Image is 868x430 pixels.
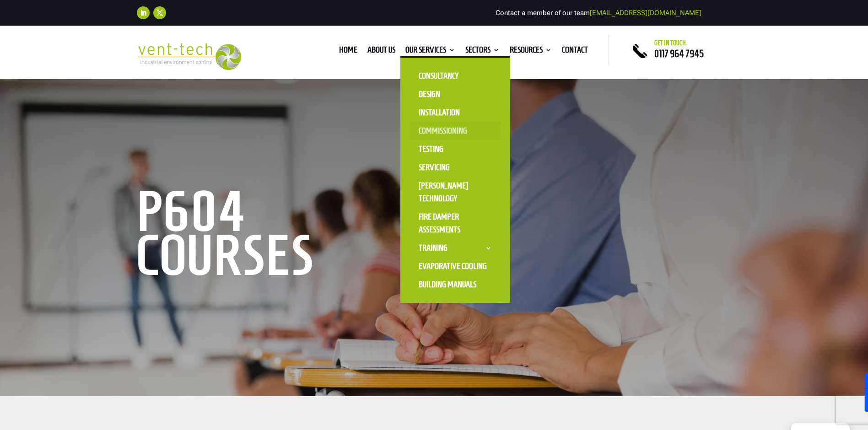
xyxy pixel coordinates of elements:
[137,43,242,70] img: 2023-09-27T08_35_16.549ZVENT-TECH---Clear-background
[137,6,150,19] a: Follow on LinkedIn
[496,9,701,17] span: Contact a member of our team
[405,47,455,57] a: Our Services
[410,177,501,208] a: [PERSON_NAME] Technology
[654,48,704,59] a: 0117 964 7945
[510,47,552,57] a: Resources
[410,257,501,275] a: Evaporative Cooling
[410,239,501,257] a: Training
[137,189,416,282] h1: P604 Courses
[410,85,501,103] a: Design
[410,158,501,177] a: Servicing
[465,47,500,57] a: Sectors
[367,47,395,57] a: About us
[590,9,701,17] a: [EMAIL_ADDRESS][DOMAIN_NAME]
[410,103,501,122] a: Installation
[410,140,501,158] a: Testing
[410,275,501,294] a: Building Manuals
[153,6,166,19] a: Follow on X
[562,47,588,57] a: Contact
[654,39,686,47] span: Get in touch
[339,47,357,57] a: Home
[410,122,501,140] a: Commissioning
[410,208,501,239] a: Fire Damper Assessments
[410,67,501,85] a: Consultancy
